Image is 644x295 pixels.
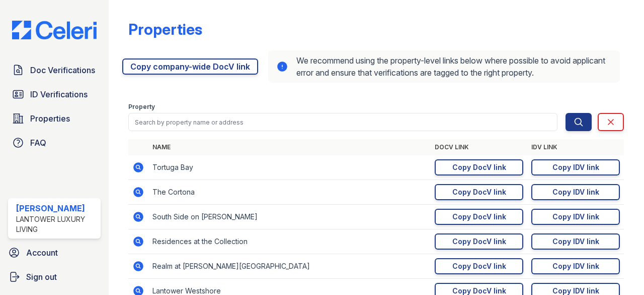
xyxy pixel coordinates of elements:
[148,229,431,254] td: Residences at the Collection
[148,155,431,180] td: Tortuga Bay
[148,180,431,205] td: The Cortona
[452,261,506,271] div: Copy DocV link
[30,88,88,100] span: ID Verifications
[531,209,620,225] a: Copy IDV link
[268,50,620,83] div: We recommend using the property-level links below where possible to avoid applicant error and ens...
[148,205,431,229] td: South Side on [PERSON_NAME]
[552,237,599,247] div: Copy IDV link
[8,108,101,129] a: Properties
[552,261,599,271] div: Copy IDV link
[435,184,523,200] a: Copy DocV link
[8,60,101,80] a: Doc Verifications
[452,237,506,247] div: Copy DocV link
[122,58,258,75] a: Copy company-wide DocV link
[4,267,105,287] a: Sign out
[16,214,97,234] div: Lantower Luxury Living
[452,212,506,222] div: Copy DocV link
[531,233,620,250] a: Copy IDV link
[435,258,523,274] a: Copy DocV link
[26,271,57,283] span: Sign out
[431,139,527,155] th: DocV Link
[30,64,95,76] span: Doc Verifications
[128,113,557,131] input: Search by property name or address
[8,84,101,104] a: ID Verifications
[4,21,105,40] img: CE_Logo_Blue-a8612792a0a2168367f1c8372b55b34899dd931a85d93a1a3d3e32e68fde9ad4.png
[452,162,506,172] div: Copy DocV link
[435,159,523,175] a: Copy DocV link
[26,247,58,259] span: Account
[148,139,431,155] th: Name
[552,187,599,197] div: Copy IDV link
[16,202,97,214] div: [PERSON_NAME]
[435,209,523,225] a: Copy DocV link
[8,133,101,153] a: FAQ
[552,212,599,222] div: Copy IDV link
[128,20,202,38] div: Properties
[531,258,620,274] a: Copy IDV link
[531,184,620,200] a: Copy IDV link
[128,103,155,111] label: Property
[527,139,624,155] th: IDV Link
[30,137,46,149] span: FAQ
[452,187,506,197] div: Copy DocV link
[148,254,431,279] td: Realm at [PERSON_NAME][GEOGRAPHIC_DATA]
[552,162,599,172] div: Copy IDV link
[435,233,523,250] a: Copy DocV link
[531,159,620,175] a: Copy IDV link
[30,112,70,125] span: Properties
[4,243,105,263] a: Account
